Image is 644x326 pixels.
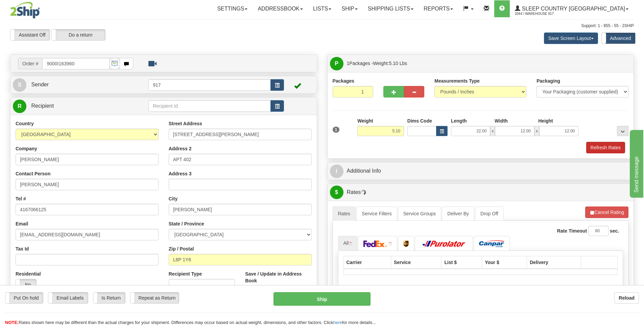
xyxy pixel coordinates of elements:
[602,33,635,44] label: Advanced
[148,79,271,91] input: Sender Id
[510,0,634,17] a: Sleep Country [GEOGRAPHIC_DATA] 2044 / Warehouse 917
[333,127,340,133] span: 1
[16,245,29,252] label: Tax Id
[614,292,639,304] button: Reload
[527,256,581,269] th: Delivery
[388,242,392,245] img: tiny_red.gif
[16,270,41,277] label: Residential
[16,195,26,202] label: Tel #
[482,256,527,269] th: Your $
[169,120,202,127] label: Street Address
[330,186,631,199] a: $Rates
[169,195,177,202] label: City
[5,320,19,325] span: NOTE:
[10,29,50,40] label: Assistant Off
[389,61,398,66] span: 5.10
[610,227,619,234] label: sec.
[330,165,343,178] span: I
[169,129,312,140] input: Enter a location
[330,186,343,199] span: $
[336,0,362,17] a: Ship
[343,256,391,269] th: Carrier
[557,227,587,234] label: Rate Timeout
[31,103,54,109] span: Recipient
[544,32,598,44] button: Save Screen Layout
[475,207,504,221] a: Drop Off
[628,128,643,197] iframe: chat widget
[420,240,468,247] img: Purolator
[10,23,634,29] div: Support: 1 - 855 - 55 - 2SHIP
[373,61,407,66] span: Weight:
[16,145,37,152] label: Company
[451,117,467,124] label: Length
[5,292,43,303] label: Put On hold
[330,57,631,70] a: P 1Packages -Weight:5.10 Lbs
[273,292,371,306] button: Ship
[13,78,26,92] span: S
[169,220,204,227] label: State / Province
[495,117,508,124] label: Width
[490,126,495,136] span: x
[13,99,134,113] a: R Recipient
[347,61,350,66] span: 1
[520,6,625,12] span: Sleep Country [GEOGRAPHIC_DATA]
[534,126,539,136] span: x
[419,0,458,17] a: Reports
[586,142,625,153] button: Refresh Rates
[536,78,560,84] label: Packaging
[617,126,628,136] div: ...
[538,117,553,124] label: Height
[31,82,49,87] span: Sender
[585,207,628,218] button: Cancel Rating
[363,240,387,247] img: FedEx
[333,320,342,325] a: here
[13,100,26,113] span: R
[330,164,631,178] a: IAdditional Info
[363,0,419,17] a: Shipping lists
[442,256,482,269] th: List $
[130,292,179,303] label: Repeat as Return
[361,190,366,195] img: Progress.gif
[16,120,34,127] label: Country
[515,10,566,17] span: 2044 / Warehouse 917
[16,279,36,290] label: No
[338,236,358,250] a: All
[347,57,407,70] span: Packages -
[169,145,192,152] label: Address 2
[110,59,120,69] img: API
[16,220,28,227] label: Email
[403,240,409,247] img: UPS
[619,295,635,301] b: Reload
[245,270,311,284] label: Save / Update in Address Book
[18,58,42,69] span: Order #
[356,207,397,221] a: Service Filters
[148,100,271,112] input: Recipient Id
[93,292,125,303] label: Is Return
[169,170,192,177] label: Address 3
[13,78,148,92] a: S Sender
[330,57,343,70] span: P
[407,117,432,124] label: Dims Code
[308,0,336,17] a: Lists
[442,207,474,221] a: Deliver By
[391,256,442,269] th: Service
[169,270,202,277] label: Recipient Type
[398,207,441,221] a: Service Groups
[400,61,407,66] span: Lbs
[349,242,352,245] img: tiny_red.gif
[333,78,355,84] label: Packages
[52,29,105,40] label: Do a return
[16,170,50,177] label: Contact Person
[479,240,504,247] img: Canpar
[169,245,194,252] label: Zip / Postal
[212,0,253,17] a: Settings
[10,2,40,19] img: logo2044.jpg
[48,292,88,303] label: Email Labels
[357,117,373,124] label: Weight
[5,4,63,12] div: Send message
[434,78,480,84] label: Measurements Type
[333,207,356,221] a: Rates
[253,0,308,17] a: Addressbook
